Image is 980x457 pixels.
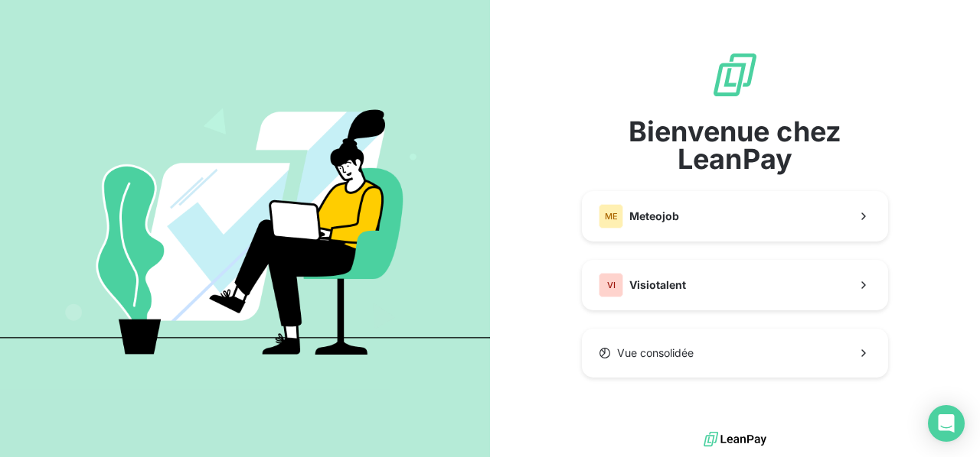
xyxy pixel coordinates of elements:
[710,50,759,99] img: logo sigle
[704,428,766,451] img: logo
[599,273,623,297] div: VI
[582,260,888,310] button: VIVisiotalent
[582,118,888,173] span: Bienvenue chez LeanPay
[599,204,623,228] div: ME
[629,209,679,224] span: Meteojob
[617,345,694,361] span: Vue consolidée
[582,191,888,241] button: MEMeteojob
[928,405,965,442] div: Open Intercom Messenger
[629,277,686,293] span: Visiotalent
[582,329,888,378] button: Vue consolidée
